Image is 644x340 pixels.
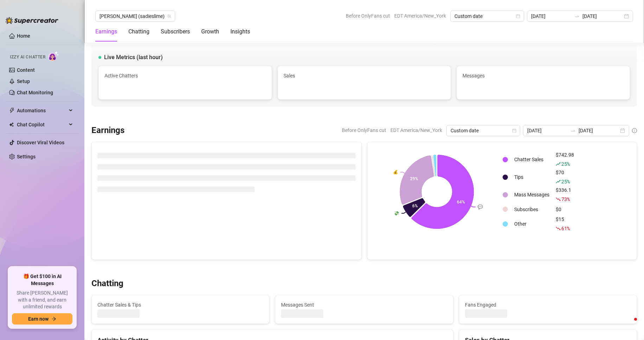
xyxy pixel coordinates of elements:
[6,17,58,24] img: logo-BBDzfeDw.svg
[527,127,567,134] input: Start date
[511,186,552,203] td: Mass Messages
[128,27,149,36] div: Chatting
[463,72,624,80] span: Messages
[283,72,445,80] span: Sales
[570,128,576,133] span: to
[556,179,561,184] span: rise
[561,160,569,167] span: 25 %
[556,215,574,232] div: $15
[561,178,569,185] span: 25 %
[97,301,263,309] span: Chatter Sales & Tips
[346,11,390,21] span: Before OnlyFans cut
[167,14,171,18] span: team
[9,108,15,113] span: thunderbolt
[511,204,552,215] td: Subscribes
[17,140,64,145] a: Discover Viral Videos
[12,290,72,310] span: Share [PERSON_NAME] with a friend, and earn unlimited rewards
[95,27,117,36] div: Earnings
[512,128,516,133] span: calendar
[620,316,637,333] iframe: Intercom live chat
[281,301,447,309] span: Messages Sent
[556,197,561,202] span: fall
[104,53,163,62] span: Live Metrics (last hour)
[394,210,399,216] text: 💸
[10,54,45,61] span: Izzy AI Chatter
[511,169,552,185] td: Tips
[100,11,171,21] span: Sadie (sadieslime)
[454,11,520,21] span: Custom date
[9,122,14,127] img: Chat Copilot
[390,125,442,136] span: EDT America/New_York
[91,125,125,136] h3: Earnings
[91,278,123,289] h3: Chatting
[478,204,483,209] text: 💬
[561,225,569,232] span: 61 %
[511,151,552,168] td: Chatter Sales
[104,72,266,80] span: Active Chatters
[556,162,561,166] span: rise
[12,273,72,287] span: 🎁 Get $100 in AI Messages
[561,196,569,202] span: 73 %
[17,105,67,116] span: Automations
[230,27,250,36] div: Insights
[531,12,571,20] input: Start date
[579,127,619,134] input: End date
[465,301,631,309] span: Fans Engaged
[556,206,574,213] div: $0
[17,154,36,159] a: Settings
[17,90,53,95] a: Chat Monitoring
[12,313,72,325] button: Earn nowarrow-right
[51,316,56,321] span: arrow-right
[556,169,574,185] div: $70
[161,27,190,36] div: Subscribers
[393,169,398,175] text: 💰
[516,14,520,18] span: calendar
[48,51,59,61] img: AI Chatter
[28,316,49,322] span: Earn now
[17,67,35,73] a: Content
[17,78,30,84] a: Setup
[582,12,623,20] input: End date
[556,226,561,231] span: fall
[570,128,576,133] span: swap-right
[574,13,580,19] span: to
[201,27,219,36] div: Growth
[556,186,574,203] div: $336.1
[342,125,386,136] span: Before OnlyFans cut
[394,11,446,21] span: EDT America/New_York
[511,215,552,232] td: Other
[556,151,574,168] div: $742.98
[451,125,516,136] span: Custom date
[17,33,30,39] a: Home
[632,128,637,133] span: info-circle
[17,119,67,130] span: Chat Copilot
[574,13,580,19] span: swap-right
